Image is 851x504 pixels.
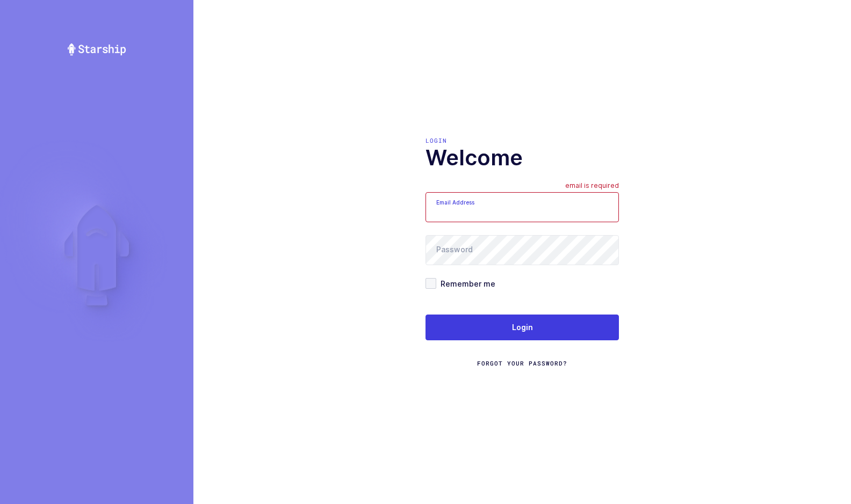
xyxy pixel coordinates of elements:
[436,279,495,289] span: Remember me
[477,359,567,368] a: Forgot Your Password?
[425,315,619,340] button: Login
[565,181,619,192] div: email is required
[67,43,127,56] img: Starship
[425,192,619,222] input: Email Address
[512,322,533,333] span: Login
[425,136,619,145] div: Login
[425,145,619,171] h1: Welcome
[425,235,619,265] input: Password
